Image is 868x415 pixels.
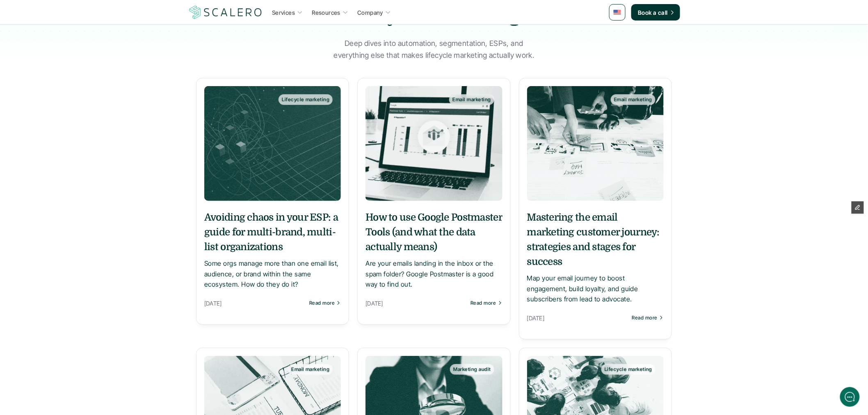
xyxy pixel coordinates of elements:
h5: How to use Google Postmaster Tools (and what the data actually means) [365,210,502,254]
p: [DATE] [365,298,466,308]
h2: Let us know if we can help with lifecycle marketing. [12,55,152,94]
p: Resources [312,8,340,17]
h1: Hi! Welcome to [GEOGRAPHIC_DATA]. [12,40,152,53]
a: Read more [471,300,502,306]
p: Map your email journey to boost engagement, build loyalty, and guide subscribers from lead to adv... [527,273,664,305]
button: New conversation [13,109,151,125]
p: Are your emails landing in the inbox or the spam folder? Google Postmaster is a good way to find ... [365,258,502,290]
a: Avoiding chaos in your ESP: a guide for multi-brand, multi-list organizationsSome orgs manage mor... [204,210,341,290]
p: Marketing audit [453,367,491,372]
p: Some orgs manage more than one email list, audience, or brand within the same ecosystem. How do t... [204,258,341,290]
p: Read more [471,300,496,306]
img: Foto de <a href="https://unsplash.com/es/@cgower?utm_content=creditCopyText&utm_medium=referral&u... [365,86,502,201]
p: Deep dives into automation, segmentation, ESPs, and everything else that makes lifecycle marketin... [331,38,537,62]
p: Email marketing [452,97,491,103]
p: Services [272,8,295,17]
a: Scalero company logotype [188,5,263,20]
a: Book a call [631,4,680,21]
p: Book a call [638,8,668,17]
a: Created with SoraLifecycle marketing [204,86,341,201]
p: Email marketing [291,367,329,372]
img: Created with Sora [204,86,341,201]
a: How to use Google Postmaster Tools (and what the data actually means)Are your emails landing in t... [365,210,502,290]
a: Mastering the email marketing customer journey: strategies and stages for successMap your email j... [527,210,664,305]
span: New conversation [53,114,98,120]
h5: Avoiding chaos in your ESP: a guide for multi-brand, multi-list organizations [204,210,341,254]
img: Foto de <a href="https://unsplash.com/es/@uxindo?utm_content=creditCopyText&utm_medium=referral&u... [527,86,664,201]
p: Read more [309,300,335,306]
iframe: gist-messenger-bubble-iframe [840,387,860,407]
a: Read more [632,315,664,321]
span: We run on Gist [69,287,104,292]
p: Email marketing [614,97,652,103]
p: [DATE] [527,313,628,323]
p: Company [357,8,383,17]
p: Read more [632,315,658,321]
p: Lifecycle marketing [282,97,329,103]
p: [DATE] [204,298,305,308]
p: Lifecycle marketing [605,367,652,372]
button: Edit Framer Content [852,201,864,214]
h5: Mastering the email marketing customer journey: strategies and stages for success [527,210,664,269]
a: Read more [309,300,341,306]
img: Scalero company logotype [188,5,263,20]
